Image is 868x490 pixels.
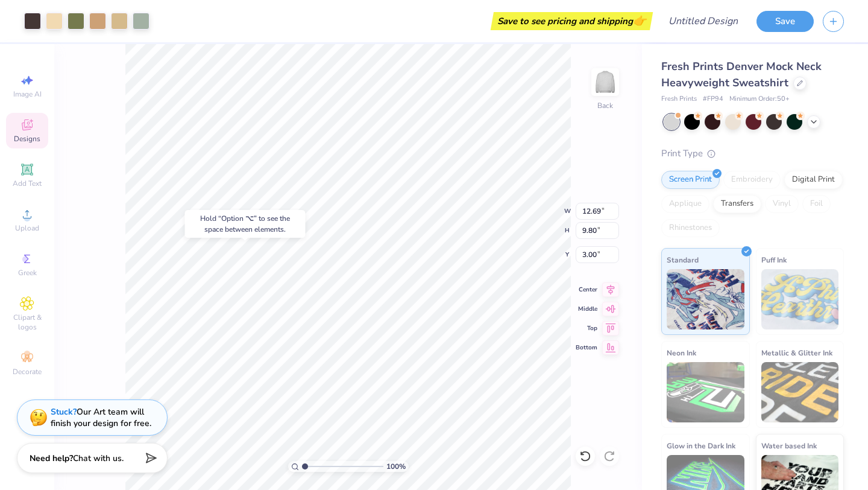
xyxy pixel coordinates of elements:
div: Transfers [713,195,761,213]
span: Bottom [576,343,597,352]
span: Designs [14,134,40,144]
span: Top [576,324,597,332]
img: Back [593,70,617,94]
div: Rhinestones [661,219,720,237]
span: Center [576,285,597,294]
span: Image AI [13,89,42,99]
span: Neon Ink [667,346,696,359]
span: Greek [18,268,37,278]
span: Metallic & Glitter Ink [761,346,832,359]
span: Water based Ink [761,439,817,452]
span: Glow in the Dark Ink [667,439,735,452]
img: Neon Ink [667,362,744,422]
strong: Stuck? [51,406,77,418]
span: Fresh Prints [661,94,697,104]
div: Save to see pricing and shipping [494,12,650,30]
span: Standard [667,253,699,266]
div: Back [597,100,613,111]
span: Fresh Prints Denver Mock Neck Heavyweight Sweatshirt [661,59,822,90]
div: Screen Print [661,171,720,189]
span: Add Text [13,179,42,188]
span: # FP94 [703,94,723,104]
div: Vinyl [765,195,799,213]
button: Save [756,11,814,32]
strong: Need help? [30,453,73,464]
span: Upload [15,223,39,233]
div: Applique [661,195,709,213]
img: Standard [667,269,744,329]
div: Print Type [661,147,844,161]
img: Metallic & Glitter Ink [761,362,839,422]
span: 👉 [633,13,646,28]
div: Hold “Option ⌥” to see the space between elements. [185,210,306,238]
img: Puff Ink [761,269,839,329]
span: Chat with us. [73,453,124,464]
span: Minimum Order: 50 + [729,94,790,104]
span: 100 % [386,461,406,472]
span: Middle [576,305,597,313]
span: Clipart & logos [6,313,48,332]
input: Untitled Design [659,9,747,33]
span: Puff Ink [761,253,787,266]
div: Embroidery [723,171,781,189]
div: Foil [802,195,831,213]
span: Decorate [13,367,42,377]
div: Digital Print [784,171,843,189]
div: Our Art team will finish your design for free. [51,406,151,429]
